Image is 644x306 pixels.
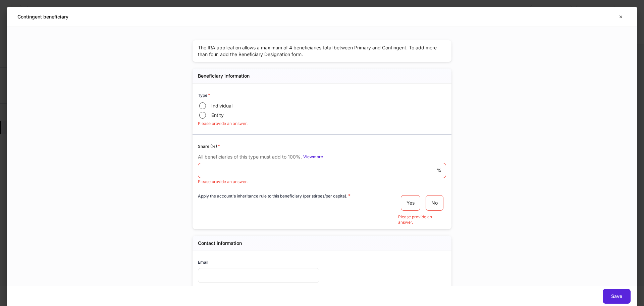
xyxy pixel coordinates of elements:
div: The IRA application allows a maximum of 4 beneficiaries total between Primary and Contingent. To ... [193,40,451,62]
span: Individual [211,102,232,109]
h5: Contingent beneficiary [17,13,68,20]
h5: Contact information [198,240,242,247]
button: Viewmore [303,154,323,160]
p: Please provide an answer. [198,121,446,126]
span: Entity [211,112,224,119]
h6: Email [198,259,208,265]
h5: Beneficiary information [198,73,250,79]
p: All beneficiaries of this type must add to 100%. [198,154,302,160]
button: Save [603,289,631,304]
div: Share (%) [198,143,446,149]
p: Please provide an answer. [398,214,446,225]
div: Save [611,294,622,299]
div: % [198,163,446,178]
h6: Type [198,92,210,98]
p: Please provide an answer. [198,179,446,184]
div: View more [303,155,323,159]
h6: Apply the account's inheritance rule to this beneficiary (per stirpes/per capita). [198,192,351,199]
